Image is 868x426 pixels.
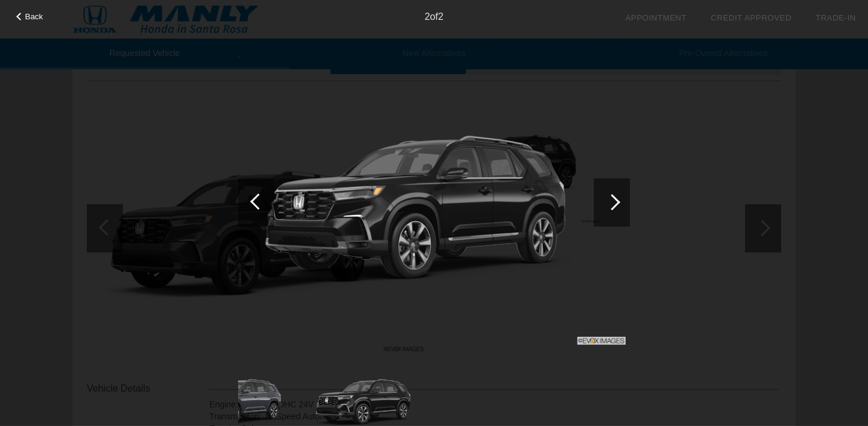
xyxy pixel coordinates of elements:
[438,11,444,22] span: 2
[625,13,687,22] a: Appointment
[424,11,430,22] span: 2
[711,13,791,22] a: Credit Approved
[238,55,630,349] img: 9e7b2f664510fee01991d7e3f0f85b70df08f7f2.png
[816,13,856,22] a: Trade-In
[25,12,43,21] span: Back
